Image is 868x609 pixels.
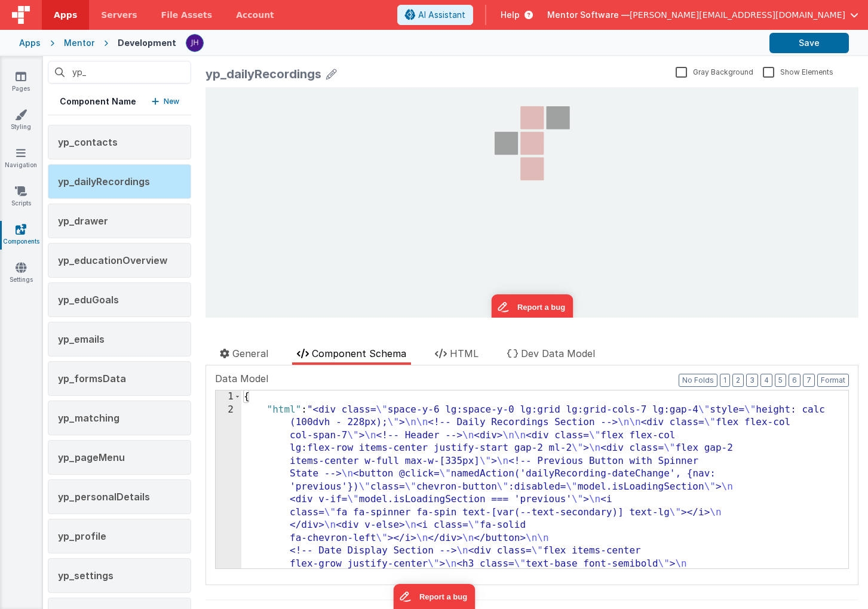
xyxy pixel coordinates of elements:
span: Help [501,9,520,21]
button: AI Assistant [397,5,473,25]
span: yp_drawer [58,215,108,227]
span: yp_dailyRecordings [58,176,150,187]
button: No Folds [679,374,717,387]
button: Format [817,374,849,387]
iframe: Marker.io feedback button [393,584,475,609]
span: yp_matching [58,412,119,424]
span: [PERSON_NAME][EMAIL_ADDRESS][DOMAIN_NAME] [630,9,845,21]
span: yp_profile [58,530,106,542]
img: c2badad8aad3a9dfc60afe8632b41ba8 [186,35,203,51]
span: Data Model [215,371,268,386]
button: Mentor Software — [PERSON_NAME][EMAIL_ADDRESS][DOMAIN_NAME] [547,9,858,21]
button: 1 [720,374,730,387]
span: yp_emails [58,333,105,345]
h5: Component Name [60,96,136,107]
button: 5 [775,374,786,387]
input: Search components [48,61,191,84]
button: New [152,96,179,107]
div: yp_dailyRecordings [206,66,321,82]
button: 2 [732,374,744,387]
span: yp_contacts [58,136,118,148]
span: yp_personalDetails [58,491,150,503]
p: New [164,96,179,107]
label: Gray Background [676,66,753,77]
button: 3 [746,374,758,387]
iframe: Marker.io feedback button [286,207,367,232]
span: Component Schema [312,347,406,359]
span: AI Assistant [418,9,465,21]
button: Save [769,33,849,53]
span: yp_educationOverview [58,254,167,266]
span: Mentor Software — [547,9,630,21]
span: yp_formsData [58,373,126,385]
label: Show Elements [763,66,833,77]
div: Mentor [64,37,94,49]
div: Development [118,37,176,49]
span: Dev Data Model [521,347,595,359]
button: 6 [789,374,800,387]
span: File Assets [161,9,213,21]
span: yp_pageMenu [58,451,125,463]
span: Apps [54,9,77,21]
button: 4 [760,374,772,387]
div: 1 [216,390,241,404]
button: 7 [803,374,815,387]
span: Servers [101,9,137,21]
span: yp_eduGoals [58,294,119,306]
span: HTML [450,347,479,359]
span: yp_settings [58,570,114,582]
div: Apps [19,37,41,49]
span: General [232,347,268,359]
